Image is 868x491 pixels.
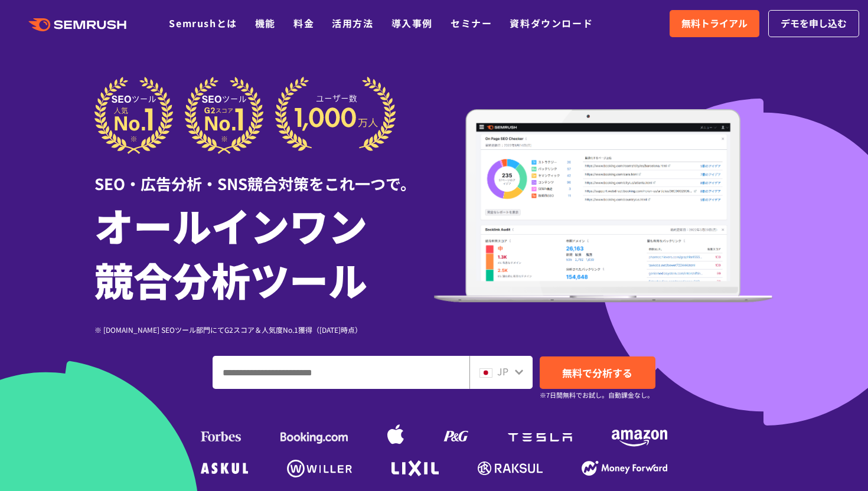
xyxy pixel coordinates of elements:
a: 無料トライアル [670,10,759,37]
a: Semrushとは [169,16,237,30]
h1: オールインワン 競合分析ツール [94,198,434,306]
span: 無料で分析する [562,365,632,380]
span: JP [497,364,508,378]
a: 料金 [293,16,314,30]
a: 活用方法 [332,16,373,30]
input: ドメイン、キーワードまたはURLを入力してください [213,356,469,388]
a: デモを申し込む [768,10,859,37]
div: SEO・広告分析・SNS競合対策をこれ一つで。 [94,154,434,195]
span: デモを申し込む [781,16,847,31]
a: 無料で分析する [540,356,655,389]
div: ※ [DOMAIN_NAME] SEOツール部門にてG2スコア＆人気度No.1獲得（[DATE]時点） [94,324,434,335]
a: 導入事例 [391,16,433,30]
span: 無料トライアル [681,16,748,31]
a: 機能 [255,16,276,30]
a: セミナー [451,16,492,30]
small: ※7日間無料でお試し。自動課金なし。 [540,389,654,401]
a: 資料ダウンロード [510,16,593,30]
